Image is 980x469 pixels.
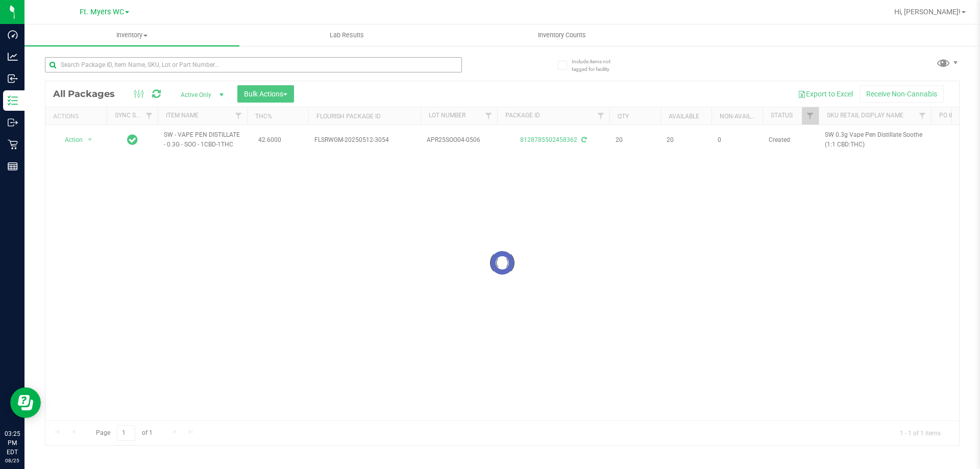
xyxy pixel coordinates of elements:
inline-svg: Reports [8,161,18,171]
a: Inventory [24,24,239,46]
span: Include items not tagged for facility [572,58,623,73]
p: 08/25 [5,457,20,464]
span: Inventory [24,31,239,40]
a: Lab Results [239,24,454,46]
iframe: Resource center [10,387,41,418]
span: Lab Results [316,31,378,40]
inline-svg: Analytics [8,52,18,62]
inline-svg: Retail [8,139,18,150]
inline-svg: Outbound [8,117,18,128]
inline-svg: Inbound [8,73,18,84]
p: 03:25 PM EDT [5,429,20,457]
span: Hi, [PERSON_NAME]! [894,8,961,16]
span: Ft. Myers WC [80,8,124,16]
inline-svg: Inventory [8,95,18,106]
a: Inventory Counts [454,24,669,46]
inline-svg: Dashboard [8,30,18,40]
span: Inventory Counts [524,31,600,40]
input: Search Package ID, Item Name, SKU, Lot or Part Number... [45,57,462,72]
